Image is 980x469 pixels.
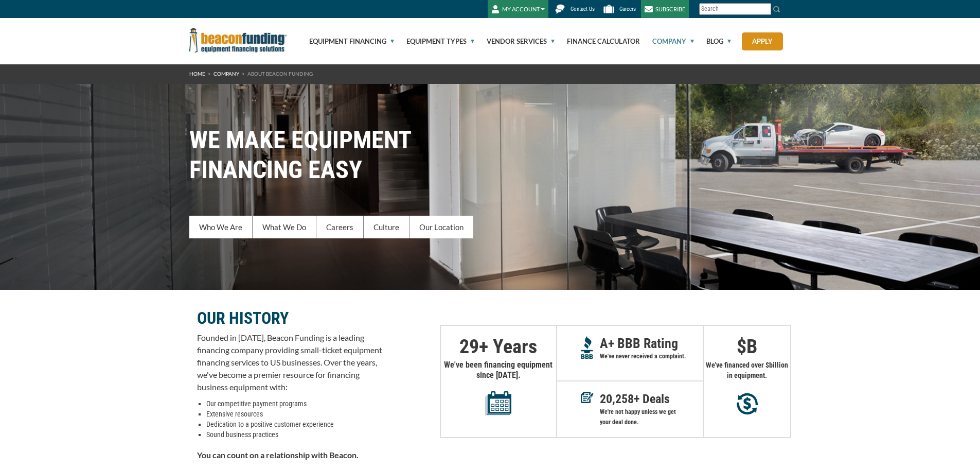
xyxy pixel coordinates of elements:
strong: You can count on a relationship with Beacon. [197,450,359,460]
a: Who We Are [189,216,253,238]
img: Beacon Funding Corporation [189,28,287,53]
img: Search [773,5,781,13]
a: Blog [694,18,731,64]
a: Clear search text [760,5,769,13]
p: We've financed over $ billion in equipment. [704,360,790,380]
span: Careers [619,6,636,12]
p: We're not happy unless we get your deal done. [600,407,703,427]
span: 20,258 [600,392,634,406]
li: Dedication to a positive customer experience [206,419,382,429]
img: A+ Reputation BBB [581,336,594,359]
span: 29 [459,335,479,358]
a: Company [213,71,239,77]
p: $ B [704,341,790,352]
p: + Deals [600,394,703,404]
a: Our Location [409,216,473,238]
span: About Beacon Funding [247,71,313,77]
input: Search [699,3,771,15]
span: Contact Us [571,6,595,12]
h1: WE MAKE EQUIPMENT FINANCING EASY [189,125,791,185]
img: Millions in equipment purchases [737,393,758,415]
a: Apply [742,32,783,50]
p: Founded in [DATE], Beacon Funding is a leading financing company providing small-ticket equipment... [197,332,382,393]
li: Sound business practices [206,429,382,440]
a: Careers [316,216,364,238]
p: OUR HISTORY [197,312,382,324]
a: Beacon Funding Corporation [189,35,287,43]
p: A+ BBB Rating [600,338,703,349]
a: Finance Calculator [555,18,640,64]
p: We've been financing equipment since [DATE]. [441,360,556,415]
a: Company [640,18,694,64]
img: Years in equipment financing [486,391,511,415]
a: Equipment Types [395,18,474,64]
a: What We Do [253,216,316,238]
a: Equipment Financing [297,18,394,64]
a: Culture [364,216,409,238]
a: Vendor Services [475,18,555,64]
img: Deals in Equipment Financing [581,392,594,403]
p: + Years [441,341,556,352]
li: Extensive resources [206,409,382,419]
p: We've never received a complaint. [600,351,703,361]
a: HOME [189,71,205,77]
li: Our competitive payment programs [206,398,382,409]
